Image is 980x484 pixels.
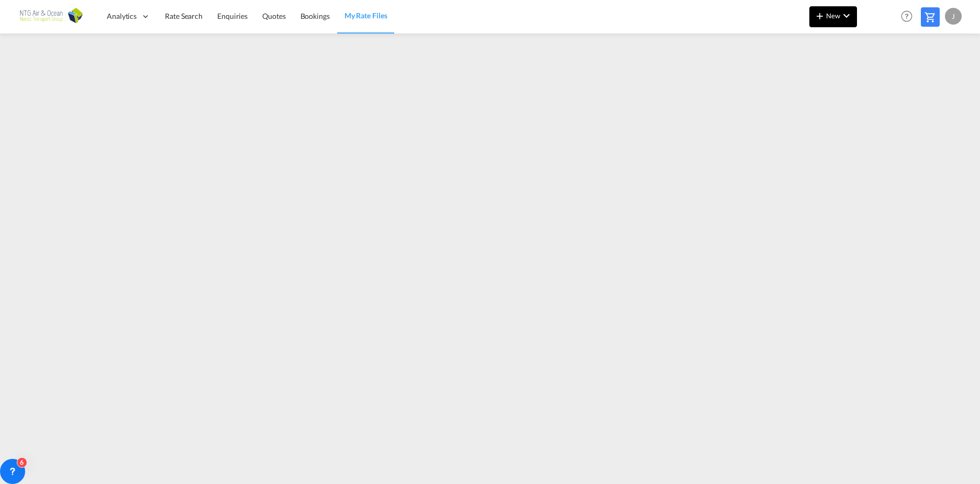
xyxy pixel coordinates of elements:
md-icon: icon-plus 400-fg [814,9,826,22]
img: e656f910b01211ecad38b5b032e214e6.png [16,5,86,28]
span: Bookings [300,12,330,20]
span: Help [898,7,916,25]
md-icon: icon-chevron-down [840,9,853,22]
button: icon-plus 400-fgNewicon-chevron-down [809,6,857,27]
div: J [945,8,962,25]
span: Rate Search [165,12,203,20]
span: Enquiries [217,12,248,20]
span: New [814,12,853,20]
div: Help [898,7,921,26]
span: Quotes [262,12,285,20]
span: Analytics [107,11,137,21]
span: My Rate Files [344,11,387,20]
